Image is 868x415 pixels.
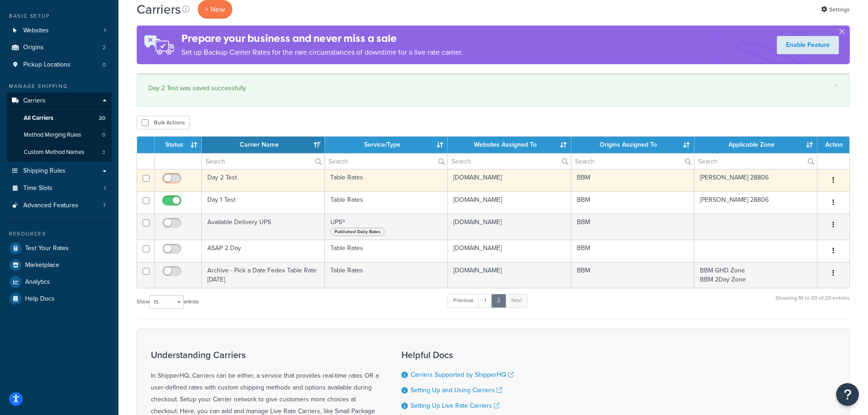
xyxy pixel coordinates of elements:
li: Method Merging Rules [7,127,112,143]
a: Websites 1 [7,22,112,39]
li: Websites [7,22,112,39]
input: Search [202,154,324,169]
a: Previous [447,294,479,307]
td: [DOMAIN_NAME] [448,169,571,191]
a: Test Your Rates [7,240,112,256]
span: Help Docs [25,295,55,303]
input: Search [694,154,817,169]
td: Day 1 Test [202,191,325,214]
a: Custom Method Names 3 [7,144,112,161]
span: 1 [104,184,106,192]
button: Open Resource Center [836,383,859,406]
a: Settings [821,3,850,16]
span: 2 [103,44,106,51]
h3: Understanding Carriers [151,350,379,360]
td: Table Rates [325,191,448,214]
td: Day 2 Test [202,169,325,191]
a: Analytics [7,274,112,290]
td: BBM [571,262,694,288]
span: Advanced Features [23,202,78,210]
span: Shipping Rules [23,167,66,175]
a: Pickup Locations 0 [7,56,112,73]
a: 1 [478,294,492,307]
td: Available Delivery UPS [202,214,325,240]
td: BBM GHD Zone BBM 2Day Zone [694,262,817,288]
td: BBM [571,169,694,191]
th: Service/Type: activate to sort column ascending [325,137,448,153]
li: Custom Method Names [7,144,112,161]
div: Showing 16 to 20 of 20 entries [776,293,850,313]
div: Day 2 Test was saved successfully [149,82,838,95]
div: Basic Setup [7,12,112,20]
th: Status: activate to sort column ascending [155,137,202,153]
a: 2 [491,294,506,307]
th: Applicable Zone: activate to sort column ascending [694,137,817,153]
input: Search [325,154,447,169]
div: Manage Shipping [7,82,112,90]
li: Carriers [7,92,112,162]
th: Action [817,137,849,153]
a: Next [505,294,528,307]
a: All Carriers 20 [7,110,112,127]
h1: Carriers [137,0,181,18]
span: 20 [99,114,105,122]
a: Help Docs [7,291,112,307]
td: BBM [571,191,694,214]
select: Showentries [149,295,184,309]
span: All Carriers [24,114,53,122]
th: Carrier Name: activate to sort column ascending [202,137,325,153]
span: 7 [103,202,106,210]
span: Marketplace [25,261,59,269]
span: Analytics [25,278,50,286]
li: Advanced Features [7,197,112,214]
span: Method Merging Rules [24,131,81,139]
span: 3 [102,149,105,156]
td: ASAP 2 Day [202,240,325,262]
label: Show entries [137,295,199,309]
a: Origins 2 [7,39,112,56]
a: Carriers [7,92,112,109]
img: ad-rules-rateshop-fe6ec290ccb7230408bd80ed9643f0289d75e0ffd9eb532fc0e269fcd187b520.png [137,26,181,64]
li: Time Slots [7,180,112,197]
span: Test Your Rates [25,245,69,252]
td: [DOMAIN_NAME] [448,214,571,240]
button: Bulk Actions [137,116,190,129]
th: Origins Assigned To: activate to sort column ascending [571,137,694,153]
a: Advanced Features 7 [7,197,112,214]
td: [DOMAIN_NAME] [448,191,571,214]
span: 0 [103,61,106,69]
p: Set up Backup Carrier Rates for the rare circumstances of downtime for a live rate carrier. [181,46,463,59]
div: Resources [7,230,112,238]
span: Carriers [23,97,46,105]
a: Marketplace [7,257,112,273]
a: Setting Up and Using Carriers [411,385,502,395]
a: Carriers Supported by ShipperHQ [411,370,514,379]
span: Time Slots [23,184,52,192]
td: UPS® [325,214,448,240]
li: Origins [7,39,112,56]
input: Search [571,154,694,169]
a: Shipping Rules [7,163,112,179]
h4: Prepare your business and never miss a sale [181,31,463,46]
span: Origins [23,44,44,51]
span: 1 [104,27,106,35]
td: Table Rates [325,262,448,288]
td: BBM [571,240,694,262]
span: 0 [102,131,105,139]
a: Setting Up Live Rate Carriers [411,401,499,410]
th: Websites Assigned To: activate to sort column ascending [448,137,571,153]
span: Websites [23,27,49,35]
h3: Helpful Docs [401,350,520,360]
td: [PERSON_NAME] 28806 [694,169,817,191]
a: × [834,82,838,89]
a: Enable Feature [777,36,839,54]
input: Search [448,154,570,169]
span: Pickup Locations [23,61,71,69]
td: [DOMAIN_NAME] [448,240,571,262]
td: [DOMAIN_NAME] [448,262,571,288]
li: Pickup Locations [7,56,112,73]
